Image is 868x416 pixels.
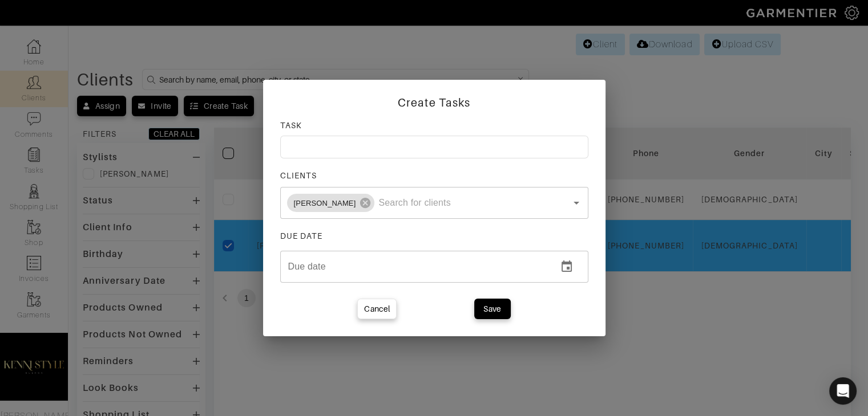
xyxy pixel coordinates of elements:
[829,377,857,405] div: Open Intercom Messenger
[483,303,502,315] div: Save
[474,299,511,319] button: Save
[357,299,397,319] button: Cancel
[280,120,588,131] div: TASK
[287,194,375,212] div: [PERSON_NAME]
[364,303,390,315] div: Cancel
[553,253,580,280] button: change date
[280,170,588,181] div: CLIENTS
[280,230,588,242] div: DUE DATE
[568,195,584,211] button: Open
[280,97,588,108] div: Create Tasks
[287,198,363,209] span: [PERSON_NAME]
[376,192,551,214] input: Search for clients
